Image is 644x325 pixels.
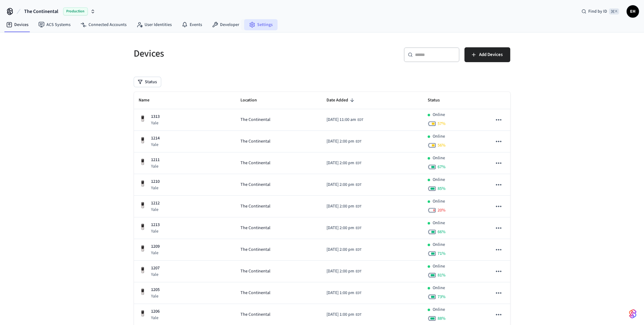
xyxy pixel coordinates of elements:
[438,272,446,278] span: 81 %
[139,96,158,105] span: Name
[241,117,271,123] span: The Continental
[326,311,354,318] span: [DATE] 1:00 pm
[356,225,361,231] span: EDT
[241,203,271,210] span: The Continental
[139,310,146,317] img: Yale Assure Touchscreen Wifi Smart Lock, Satin Nickel, Front
[433,155,445,161] p: Online
[76,19,132,30] a: Connected Accounts
[326,117,356,123] span: [DATE] 11:00 am
[24,8,58,15] span: The Continental
[151,293,160,299] p: Yale
[433,177,445,183] p: Online
[151,157,160,163] p: 1211
[356,182,361,188] span: EDT
[433,133,445,140] p: Online
[433,112,445,118] p: Online
[151,120,160,126] p: Yale
[134,47,318,60] h5: Devices
[326,268,361,275] div: America/New_York
[433,242,445,248] p: Online
[241,311,271,318] span: The Continental
[438,121,446,127] span: 57 %
[326,203,354,210] span: [DATE] 2:00 pm
[33,19,76,30] a: ACS Systems
[326,96,356,105] span: Date Added
[177,19,207,30] a: Events
[433,198,445,205] p: Online
[139,288,146,296] img: Yale Assure Touchscreen Wifi Smart Lock, Satin Nickel, Front
[241,268,271,275] span: The Continental
[326,182,361,188] div: America/New_York
[63,7,88,15] span: Production
[438,164,446,170] span: 67 %
[326,160,354,166] span: [DATE] 2:00 pm
[151,200,160,207] p: 1212
[151,265,160,272] p: 1207
[438,315,446,322] span: 88 %
[326,246,361,253] div: America/New_York
[151,243,160,250] p: 1209
[438,294,446,300] span: 73 %
[151,315,160,321] p: Yale
[326,203,361,210] div: America/New_York
[326,246,354,253] span: [DATE] 2:00 pm
[357,117,363,123] span: EDT
[356,160,361,166] span: EDT
[244,19,278,30] a: Settings
[433,285,445,291] p: Online
[438,142,446,148] span: 56 %
[241,246,271,253] span: The Continental
[326,225,354,231] span: [DATE] 2:00 pm
[629,309,637,319] img: SeamLogoGradient.69752ec5.svg
[326,311,361,318] div: America/New_York
[139,180,146,187] img: Yale Assure Touchscreen Wifi Smart Lock, Satin Nickel, Front
[479,51,503,59] span: Add Devices
[356,247,361,253] span: EDT
[326,290,361,296] div: America/New_York
[356,139,361,144] span: EDT
[139,158,146,166] img: Yale Assure Touchscreen Wifi Smart Lock, Satin Nickel, Front
[151,250,160,256] p: Yale
[356,204,361,209] span: EDT
[207,19,244,30] a: Developer
[134,77,161,87] button: Status
[428,96,448,105] span: Status
[465,47,510,62] button: Add Devices
[438,186,446,192] span: 85 %
[627,6,638,17] span: EH
[241,138,271,145] span: The Continental
[1,19,33,30] a: Devices
[151,178,160,185] p: 1210
[438,250,446,257] span: 71 %
[151,308,160,315] p: 1206
[326,268,354,275] span: [DATE] 2:00 pm
[151,113,160,120] p: 1313
[433,263,445,270] p: Online
[132,19,177,30] a: User Identities
[151,135,160,142] p: 1214
[139,137,146,144] img: Yale Assure Touchscreen Wifi Smart Lock, Satin Nickel, Front
[433,306,445,313] p: Online
[326,182,354,188] span: [DATE] 2:00 pm
[241,225,271,231] span: The Continental
[151,163,160,169] p: Yale
[577,6,624,17] div: Find by ID⌘ K
[151,185,160,191] p: Yale
[438,229,446,235] span: 66 %
[588,8,607,15] span: Find by ID
[356,290,361,296] span: EDT
[356,312,361,318] span: EDT
[609,8,619,15] span: ⌘ K
[627,5,639,18] button: EH
[326,138,361,145] div: America/New_York
[438,207,446,213] span: 20 %
[151,222,160,228] p: 1213
[326,138,354,145] span: [DATE] 2:00 pm
[326,225,361,231] div: America/New_York
[241,182,271,188] span: The Continental
[139,202,146,209] img: Yale Assure Touchscreen Wifi Smart Lock, Satin Nickel, Front
[139,223,146,231] img: Yale Assure Touchscreen Wifi Smart Lock, Satin Nickel, Front
[326,117,363,123] div: America/New_York
[151,287,160,293] p: 1205
[151,142,160,148] p: Yale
